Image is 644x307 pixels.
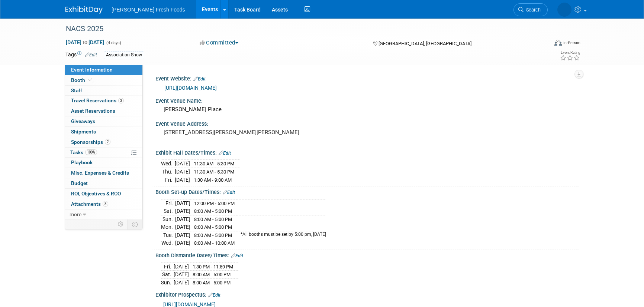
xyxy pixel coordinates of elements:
[155,289,579,299] div: Exhibitor Prospectus:
[175,207,190,215] td: [DATE]
[71,129,96,135] span: Shipments
[71,108,115,114] span: Asset Reservations
[161,199,175,207] td: Fri.
[71,180,88,186] span: Budget
[194,232,232,238] span: 8:00 AM - 5:00 PM
[106,40,121,45] span: (4 days)
[65,116,142,126] a: Giveaways
[63,22,537,36] div: NACS 2025
[118,98,124,103] span: 3
[197,39,241,47] button: Committed
[504,39,580,50] div: Event Format
[65,158,142,168] a: Playbook
[194,208,232,214] span: 8:00 AM - 5:00 PM
[65,39,104,46] span: [DATE] [DATE]
[104,51,144,59] div: Association Show
[194,161,234,166] span: 11:30 AM - 5:30 PM
[236,231,326,239] td: *All booths must be set by 5:00 pm, [DATE]
[71,67,113,73] span: Event Information
[161,278,174,286] td: Sun.
[71,88,82,93] span: Staff
[175,239,190,247] td: [DATE]
[65,6,103,14] img: ExhibitDay
[65,51,97,59] td: Tags
[175,215,190,223] td: [DATE]
[71,77,94,83] span: Booth
[193,280,231,285] span: 8:00 AM - 5:00 PM
[231,253,243,258] a: Edit
[155,118,579,128] div: Event Venue Address:
[560,51,580,55] div: Event Rating
[65,86,142,96] a: Staff
[175,176,190,184] td: [DATE]
[194,169,234,175] span: 11:30 AM - 5:30 PM
[161,239,175,247] td: Wed.
[65,75,142,85] a: Booth
[174,263,189,271] td: [DATE]
[164,85,217,91] a: [URL][DOMAIN_NAME]
[161,207,175,215] td: Sat.
[161,271,174,279] td: Sat.
[161,160,175,168] td: Wed.
[71,118,95,124] span: Giveaways
[513,3,548,16] a: Search
[70,211,81,217] span: more
[65,106,142,116] a: Asset Reservations
[563,40,580,46] div: In-Person
[223,190,235,195] a: Edit
[164,129,323,136] pre: [STREET_ADDRESS][PERSON_NAME][PERSON_NAME]
[65,199,142,209] a: Attachments8
[379,41,471,46] span: [GEOGRAPHIC_DATA], [GEOGRAPHIC_DATA]
[115,219,128,229] td: Personalize Event Tab Strip
[65,168,142,178] a: Misc. Expenses & Credits
[65,189,142,199] a: ROI, Objectives & ROO
[105,139,110,145] span: 2
[161,104,573,115] div: [PERSON_NAME] Place
[88,78,92,82] i: Booth reservation complete
[71,98,124,103] span: Travel Reservations
[161,215,175,223] td: Sun.
[554,40,562,46] img: Format-Inperson.png
[194,240,235,246] span: 8:00 AM - 10:00 AM
[194,201,235,206] span: 12:00 PM - 5:00 PM
[65,178,142,188] a: Budget
[85,149,97,155] span: 100%
[65,148,142,158] a: Tasks100%
[103,201,108,207] span: 8
[71,170,129,176] span: Misc. Expenses & Credits
[175,168,190,176] td: [DATE]
[85,52,97,57] a: Edit
[174,278,189,286] td: [DATE]
[112,7,185,13] span: [PERSON_NAME] Fresh Foods
[128,219,143,229] td: Toggle Event Tabs
[65,137,142,147] a: Sponsorships2
[70,149,97,155] span: Tasks
[65,127,142,137] a: Shipments
[155,147,579,157] div: Exhibit Hall Dates/Times:
[557,3,571,17] img: Courtney Law
[71,191,121,197] span: ROI, Objectives & ROO
[194,224,232,230] span: 8:00 AM - 5:00 PM
[161,263,174,271] td: Fri.
[175,160,190,168] td: [DATE]
[155,186,579,196] div: Booth Set-up Dates/Times:
[193,76,206,82] a: Edit
[175,199,190,207] td: [DATE]
[65,65,142,75] a: Event Information
[65,209,142,219] a: more
[161,168,175,176] td: Thu.
[81,39,88,45] span: to
[71,201,108,207] span: Attachments
[71,159,93,165] span: Playbook
[193,272,231,277] span: 8:00 AM - 5:00 PM
[175,231,190,239] td: [DATE]
[161,176,175,184] td: Fri.
[65,96,142,106] a: Travel Reservations3
[155,95,579,105] div: Event Venue Name:
[194,177,232,183] span: 1:30 AM - 9:00 AM
[175,223,190,231] td: [DATE]
[155,250,579,260] div: Booth Dismantle Dates/Times:
[219,151,231,156] a: Edit
[161,231,175,239] td: Tue.
[161,223,175,231] td: Mon.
